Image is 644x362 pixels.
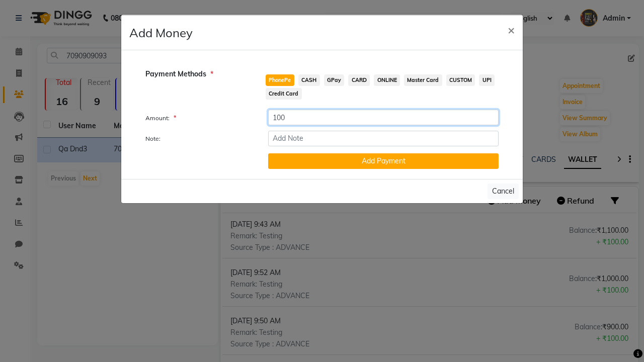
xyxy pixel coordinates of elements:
span: Credit Card [266,88,302,100]
button: Add Payment [268,153,499,169]
span: CUSTOM [446,74,475,86]
span: × [508,22,515,37]
span: CASH [298,74,320,86]
span: PhonePe [266,74,294,86]
span: GPay [324,74,345,86]
button: Cancel [488,184,519,199]
input: Add Note [268,131,499,146]
span: Master Card [404,74,442,86]
span: Payment Methods [145,69,213,79]
label: Amount: [138,114,261,123]
button: Close [500,16,523,44]
span: CARD [348,74,370,86]
h4: Add Money [129,24,193,42]
label: Note: [138,134,261,143]
span: UPI [479,74,495,86]
input: Amount [268,110,499,125]
span: ONLINE [374,74,400,86]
